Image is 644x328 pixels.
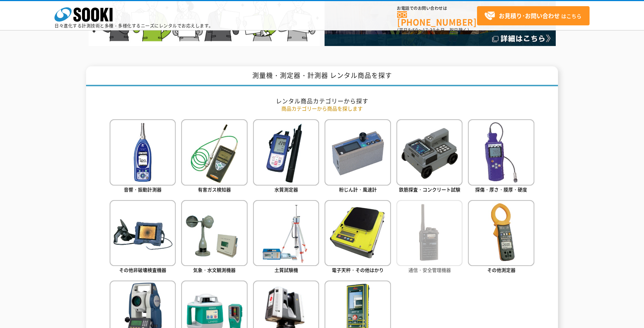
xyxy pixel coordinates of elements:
a: その他測定器 [468,200,534,275]
span: 気象・水文観測機器 [193,266,236,273]
a: 粉じん計・風速計 [325,119,391,194]
a: 通信・安全管理機器 [396,200,462,275]
img: 電子天秤・その他はかり [325,200,391,266]
a: 気象・水文観測機器 [181,200,247,275]
span: 粉じん計・風速計 [339,186,377,193]
img: 通信・安全管理機器 [396,200,462,266]
img: 粉じん計・風速計 [325,119,391,185]
span: お電話でのお問い合わせは [397,6,477,11]
span: 電子天秤・その他はかり [332,266,384,273]
span: 音響・振動計測器 [124,186,162,193]
span: 有害ガス検知器 [198,186,231,193]
img: 音響・振動計測器 [110,119,176,185]
a: 音響・振動計測器 [110,119,176,194]
span: 通信・安全管理機器 [408,266,451,273]
a: 水質測定器 [253,119,319,194]
a: 有害ガス検知器 [181,119,247,194]
img: 有害ガス検知器 [181,119,247,185]
span: その他測定器 [487,266,515,273]
span: その他非破壊検査機器 [119,266,166,273]
a: [PHONE_NUMBER] [397,11,477,26]
strong: お見積り･お問い合わせ [499,11,560,20]
img: その他非破壊検査機器 [110,200,176,266]
a: 土質試験機 [253,200,319,275]
img: 気象・水文観測機器 [181,200,247,266]
img: 鉄筋探査・コンクリート試験 [396,119,462,185]
p: 日々進化する計測技術と多種・多様化するニーズにレンタルでお応えします。 [54,24,213,28]
p: 商品カテゴリーから商品を探します [110,105,534,112]
a: お見積り･お問い合わせはこちら [477,6,590,25]
span: 探傷・厚さ・膜厚・硬度 [475,186,527,193]
h1: 測量機・測定器・計測器 レンタル商品を探す [86,66,558,86]
img: 水質測定器 [253,119,319,185]
a: 電子天秤・その他はかり [325,200,391,275]
img: その他測定器 [468,200,534,266]
a: その他非破壊検査機器 [110,200,176,275]
span: 水質測定器 [274,186,298,193]
span: 8:50 [408,27,418,33]
span: (平日 ～ 土日、祝日除く) [397,27,469,33]
span: 鉄筋探査・コンクリート試験 [399,186,460,193]
span: 土質試験機 [274,266,298,273]
a: 探傷・厚さ・膜厚・硬度 [468,119,534,194]
a: 鉄筋探査・コンクリート試験 [396,119,462,194]
img: 土質試験機 [253,200,319,266]
h2: レンタル商品カテゴリーから探す [110,97,534,105]
img: 探傷・厚さ・膜厚・硬度 [468,119,534,185]
span: 17:30 [423,27,436,33]
span: はこちら [484,11,582,21]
